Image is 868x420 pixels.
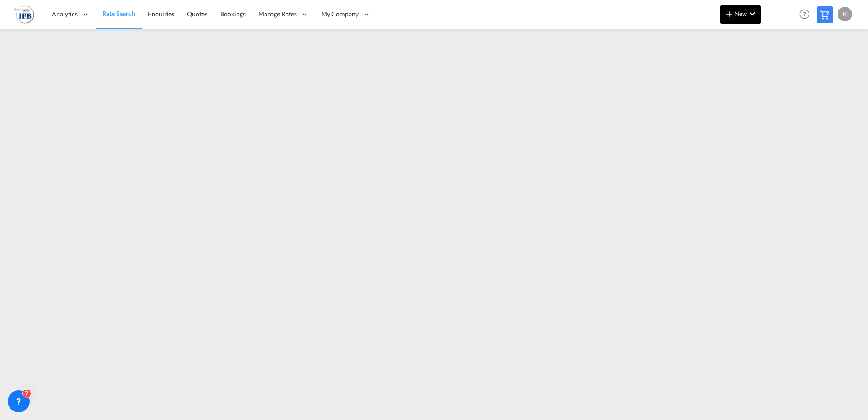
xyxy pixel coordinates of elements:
md-icon: icon-plus 400-fg [724,8,735,19]
span: Rate Search [102,10,135,17]
span: Analytics [52,10,78,19]
div: K [838,7,852,21]
span: Quotes [187,10,207,18]
div: Help [797,6,817,23]
img: b4b53bb0256b11ee9ca18b7abc72fd7f.png [14,4,34,25]
span: My Company [321,10,359,19]
span: Help [797,6,812,22]
button: icon-plus 400-fgNewicon-chevron-down [720,5,761,24]
span: Bookings [220,10,246,18]
span: Enquiries [148,10,174,18]
span: Manage Rates [258,10,297,19]
span: New [724,10,758,17]
md-icon: icon-chevron-down [747,8,758,19]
